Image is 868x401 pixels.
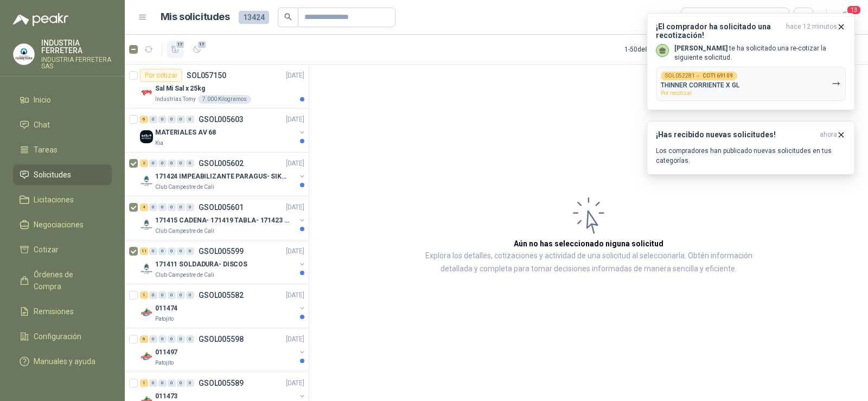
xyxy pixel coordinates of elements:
[187,72,226,79] p: SOL057150
[155,215,290,226] p: 171415 CADENA- 171419 TABLA- 171423 VARILLA
[820,130,837,139] span: ahora
[13,114,112,135] a: Chat
[13,264,112,297] a: Órdenes de Compra
[656,146,846,166] p: Los compradores han publicado nuevas solicitudes en tus categorías.
[34,119,50,131] span: Chat
[661,72,737,80] div: SOL052281 →
[286,378,304,389] p: [DATE]
[149,335,157,343] div: 0
[149,291,157,299] div: 0
[158,203,167,211] div: 0
[168,291,176,299] div: 0
[284,13,292,21] span: search
[168,160,176,167] div: 0
[168,116,176,123] div: 0
[656,67,846,101] button: SOL052281→COT169109THINNER CORRIENTE X GLPor recotizar
[140,174,153,187] img: Company Logo
[155,84,205,94] p: Sal Mi Sal x 25kg
[656,22,782,40] h3: ¡El comprador ha solicitado una recotización!
[140,157,307,192] a: 2 0 0 0 0 0 GSOL005602[DATE] Company Logo171424 IMPEABILIZANTE PARAGUS- SIKALASTICClub Campestre ...
[286,246,304,257] p: [DATE]
[125,65,309,109] a: Por cotizarSOL057150[DATE] Company LogoSal Mi Sal x 25kgIndustrias Tomy7.000 Kilogramos
[140,113,307,148] a: 6 0 0 0 0 0 GSOL005603[DATE] Company LogoMATERIALES AV 68Kia
[13,214,112,235] a: Negociaciones
[149,160,157,167] div: 0
[199,203,244,211] p: GSOL005601
[186,247,194,255] div: 0
[155,359,174,367] p: Patojito
[688,11,711,23] div: Todas
[835,8,855,27] button: 13
[34,169,71,181] span: Solicitudes
[140,289,307,323] a: 1 0 0 0 0 0 GSOL005582[DATE] Company Logo011474Patojito
[140,130,153,143] img: Company Logo
[286,290,304,301] p: [DATE]
[13,351,112,372] a: Manuales y ayuda
[158,335,167,343] div: 0
[155,128,216,138] p: MATERIALES AV 68
[140,116,148,123] div: 6
[140,379,148,387] div: 1
[158,116,167,123] div: 0
[418,250,759,276] p: Explora los detalles, cotizaciones y actividad de una solicitud al seleccionarla. Obtén informaci...
[158,247,167,255] div: 0
[140,306,153,319] img: Company Logo
[286,202,304,213] p: [DATE]
[13,189,112,210] a: Licitaciones
[656,130,815,139] h3: ¡Has recibido nuevas solicitudes!
[177,379,185,387] div: 0
[199,291,244,299] p: GSOL005582
[703,73,733,79] b: COT169109
[140,245,307,279] a: 11 0 0 0 0 0 GSOL005599[DATE] Company Logo171411 SOLDADURA- DISCOSClub Campestre de Cali
[168,335,176,343] div: 0
[41,56,112,69] p: INDUSTRIA FERRETERA SAS
[514,238,663,250] h3: Aún no has seleccionado niguna solicitud
[155,347,177,358] p: 011497
[186,160,194,167] div: 0
[155,183,214,192] p: Club Campestre de Cali
[846,5,861,15] span: 13
[674,44,846,62] p: te ha solicitado una re-cotizar la siguiente solicitud.
[239,11,269,24] span: 13424
[158,291,167,299] div: 0
[13,301,112,322] a: Remisiones
[177,116,185,123] div: 0
[155,271,214,279] p: Club Campestre de Cali
[140,350,153,363] img: Company Logo
[158,379,167,387] div: 0
[624,41,695,58] div: 1 - 50 de 8291
[34,330,81,342] span: Configuración
[140,335,148,343] div: 6
[140,86,153,99] img: Company Logo
[155,227,214,235] p: Club Campestre de Cali
[140,262,153,275] img: Company Logo
[177,247,185,255] div: 0
[13,164,112,185] a: Solicitudes
[13,90,112,110] a: Inicio
[168,247,176,255] div: 0
[167,41,184,58] button: 17
[199,335,244,343] p: GSOL005598
[149,203,157,211] div: 0
[14,44,34,65] img: Company Logo
[177,203,185,211] div: 0
[155,303,177,314] p: 011474
[149,247,157,255] div: 0
[149,116,157,123] div: 0
[140,203,148,211] div: 4
[155,95,196,104] p: Industrias Tomy
[168,379,176,387] div: 0
[177,160,185,167] div: 0
[286,71,304,81] p: [DATE]
[140,291,148,299] div: 1
[13,239,112,260] a: Cotizar
[34,219,84,231] span: Negociaciones
[661,81,739,89] p: THINNER CORRIENTE X GL
[155,259,247,270] p: 171411 SOLDADURA- DISCOS
[13,326,112,347] a: Configuración
[286,114,304,125] p: [DATE]
[186,116,194,123] div: 0
[140,69,182,82] div: Por cotizar
[34,144,58,156] span: Tareas
[140,201,307,235] a: 4 0 0 0 0 0 GSOL005601[DATE] Company Logo171415 CADENA- 171419 TABLA- 171423 VARILLAClub Campestr...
